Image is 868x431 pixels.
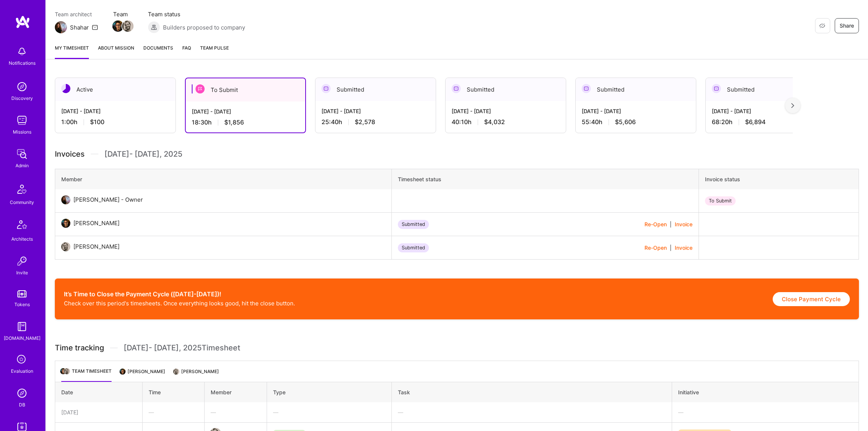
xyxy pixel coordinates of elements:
[273,408,385,416] div: —
[14,300,30,308] div: Tokens
[315,78,436,101] div: Submitted
[452,84,461,93] img: Submitted
[712,107,820,115] div: [DATE] - [DATE]
[582,107,690,115] div: [DATE] - [DATE]
[174,367,219,382] li: [PERSON_NAME]
[182,44,191,59] a: FAQ
[149,408,199,416] div: —
[192,107,299,115] div: [DATE] - [DATE]
[73,219,120,228] div: [PERSON_NAME]
[840,22,854,30] span: Share
[17,290,26,297] img: tokens
[398,220,429,229] div: Submitted
[675,244,693,252] button: Invoice
[64,299,295,307] p: Check over this period's timesheets. Once everything looks good, hit the close button.
[200,45,229,51] span: Team Pulse
[196,84,205,93] img: To Submit
[13,180,31,198] img: Community
[452,107,560,115] div: [DATE] - [DATE]
[11,235,33,243] div: Architects
[13,128,31,136] div: Missions
[91,148,98,160] img: Divider
[15,15,30,29] img: logo
[10,198,34,206] div: Community
[55,10,98,18] span: Team architect
[19,401,25,409] div: DB
[60,368,67,375] img: Team Architect
[773,292,850,306] button: Close Payment Cycle
[122,20,134,32] img: Team Member Avatar
[582,84,591,93] img: Submitted
[672,382,859,403] th: Initiative
[104,148,182,160] span: [DATE] - [DATE] , 2025
[484,118,505,126] span: $4,032
[745,118,766,126] span: $6,894
[192,118,299,126] div: 18:30 h
[55,169,392,190] th: Member
[61,367,112,382] li: Team timesheet
[14,44,30,59] img: bell
[4,334,40,342] div: [DOMAIN_NAME]
[835,18,859,33] button: Share
[14,386,30,401] img: Admin Search
[112,20,124,32] img: Team Member Avatar
[121,367,165,382] li: [PERSON_NAME]
[321,118,430,126] div: 25:40 h
[615,118,636,126] span: $5,606
[391,382,672,403] th: Task
[321,107,430,115] div: [DATE] - [DATE]
[119,368,126,375] img: Team Architect
[14,319,30,334] img: guide book
[113,10,133,18] span: Team
[699,169,859,190] th: Invoice status
[73,242,120,251] div: [PERSON_NAME]
[64,368,70,375] img: Team Architect
[143,44,173,59] a: Documents
[267,382,391,403] th: Type
[11,367,33,375] div: Evaluation
[644,244,693,252] div: |
[712,84,721,93] img: Submitted
[61,107,169,115] div: [DATE] - [DATE]
[173,368,180,375] img: Team Architect
[92,24,98,30] i: icon Mail
[64,291,295,298] h2: It’s Time to Close the Payment Cycle ([DATE]-[DATE])!
[61,408,136,416] div: [DATE]
[90,118,104,126] span: $100
[16,162,29,170] div: Admin
[148,21,160,33] img: Builders proposed to company
[211,408,261,416] div: —
[200,44,229,59] a: Team Pulse
[14,146,30,162] img: admin teamwork
[55,382,143,403] th: Date
[113,20,123,33] a: Team Member Avatar
[446,78,566,101] div: Submitted
[61,195,70,204] img: User Avatar
[55,148,85,160] span: Invoices
[14,79,30,94] img: discovery
[644,244,667,252] button: Re-Open
[186,78,305,101] div: To Submit
[98,44,134,59] a: About Mission
[9,59,36,67] div: Notifications
[148,10,245,18] span: Team status
[61,219,70,228] img: User Avatar
[61,84,70,93] img: Active
[644,220,693,228] div: |
[791,103,794,108] img: right
[142,382,205,403] th: Time
[14,113,30,128] img: teamwork
[11,94,33,102] div: Discovery
[205,382,267,403] th: Member
[61,118,169,126] div: 1:00 h
[61,242,70,251] img: User Avatar
[123,20,133,33] a: Team Member Avatar
[70,23,89,31] div: Shahar
[582,118,690,126] div: 55:40 h
[224,118,244,126] span: $1,856
[55,21,67,33] img: Team Architect
[391,169,699,190] th: Timesheet status
[398,408,666,416] div: —
[16,269,28,277] div: Invite
[14,254,30,269] img: Invite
